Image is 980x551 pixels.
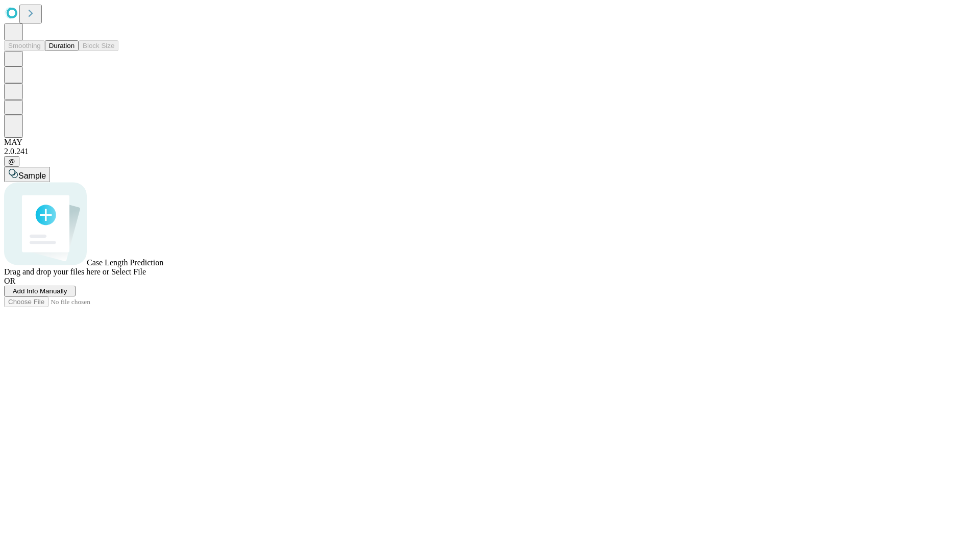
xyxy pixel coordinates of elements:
[13,287,67,295] span: Add Info Manually
[8,158,15,165] span: @
[87,258,163,267] span: Case Length Prediction
[4,267,109,276] span: Drag and drop your files here or
[4,156,19,167] button: @
[4,286,76,296] button: Add Info Manually
[4,138,976,147] div: MAY
[79,40,118,51] button: Block Size
[4,147,976,156] div: 2.0.241
[4,167,50,182] button: Sample
[111,267,146,276] span: Select File
[18,171,46,180] span: Sample
[4,277,15,285] span: OR
[4,40,45,51] button: Smoothing
[45,40,79,51] button: Duration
